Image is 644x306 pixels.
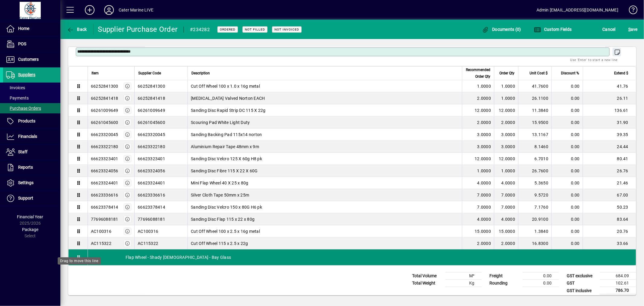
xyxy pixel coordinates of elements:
[518,141,551,153] td: 8.1460
[518,80,551,92] td: 41.7600
[18,41,26,46] span: POS
[134,237,187,249] td: AC115322
[91,95,118,101] div: 66252841418
[583,141,636,153] td: 24.44
[462,80,494,92] td: 1.0000
[60,24,94,35] app-page-header-button: Back
[614,70,628,76] span: Extend $
[551,225,583,237] td: 0.00
[523,280,559,287] td: 0.00
[601,24,617,35] button: Cancel
[462,237,494,249] td: 2.0000
[518,213,551,225] td: 20.9100
[99,5,119,15] button: Profile
[91,180,118,186] div: 66623324401
[3,191,60,206] a: Support
[583,153,636,165] td: 80.41
[134,177,187,189] td: 66623324401
[409,272,445,280] td: Total Volume
[191,216,255,222] span: Sanding Disc Flap 115 x 22 x 80g
[494,129,518,141] td: 3.0000
[191,192,249,198] span: Silver Cloth Tape 50mm x 25m
[466,67,490,80] span: Recommended Order Qty
[191,119,250,125] span: Scouring Pad White Light Duty
[18,26,29,31] span: Home
[628,24,638,34] span: ave
[191,83,260,89] span: Cut Off Wheel 100 x 1.0 x 16g metal
[561,70,579,76] span: Discount %
[494,92,518,104] td: 1.0000
[551,92,583,104] td: 0.00
[583,201,636,213] td: 50.23
[191,228,260,234] span: Cut Off Wheel 100 x 2.5 x 16g metal
[462,225,494,237] td: 15.0000
[134,213,187,225] td: 77696088181
[98,24,178,34] div: Supplier Purchase Order
[3,37,60,52] a: POS
[486,272,523,280] td: Freight
[18,165,33,170] span: Reports
[65,24,88,35] button: Back
[191,107,265,113] span: Sanding Disc Rapid Strip DC 115 X 22g
[462,177,494,189] td: 4.0000
[532,24,573,35] button: Custom Fields
[551,129,583,141] td: 0.00
[6,96,29,100] span: Payments
[518,177,551,189] td: 5.3650
[245,28,265,31] span: Not Filled
[494,104,518,116] td: 12.0000
[138,70,161,76] span: Supplier Code
[191,204,262,210] span: Sanding Disc Velcro 150 x 80G H6 pk
[518,237,551,249] td: 16.8300
[583,165,636,177] td: 26.76
[3,114,60,129] a: Products
[494,177,518,189] td: 4.0000
[191,168,258,174] span: Sanding Disc Fibre 115 X 22 X 60G
[628,27,631,32] span: S
[445,280,482,287] td: Kg
[518,153,551,165] td: 6.7010
[18,180,34,185] span: Settings
[523,272,559,280] td: 0.00
[134,92,187,104] td: 66252841418
[3,103,60,113] a: Purchase Orders
[3,21,60,36] a: Home
[462,141,494,153] td: 3.0000
[191,95,265,101] span: [MEDICAL_DATA] Valved Norton EACH
[220,28,235,31] span: Ordered
[134,141,187,153] td: 66623322180
[462,116,494,129] td: 2.0000
[462,92,494,104] td: 2.0000
[583,92,636,104] td: 26.11
[494,141,518,153] td: 3.0000
[91,204,118,210] div: 66623378414
[91,228,111,234] div: AC100316
[91,70,99,76] span: Item
[551,153,583,165] td: 0.00
[624,1,636,21] a: Knowledge Base
[91,132,118,138] div: 66623320045
[583,225,636,237] td: 20.76
[445,272,482,280] td: M³
[18,149,27,154] span: Staff
[583,129,636,141] td: 39.35
[134,189,187,201] td: 66623336616
[480,24,523,35] button: Documents (0)
[191,240,248,246] span: Cut Off Wheel 115 x 2.5 x 22g
[494,201,518,213] td: 7.0000
[530,70,548,76] span: Unit Cost $
[537,5,618,15] div: Admin [EMAIL_ADDRESS][DOMAIN_NAME]
[583,80,636,92] td: 41.76
[551,213,583,225] td: 0.00
[564,272,600,280] td: GST exclusive
[518,104,551,116] td: 11.3840
[18,134,37,139] span: Financials
[603,24,616,34] span: Cancel
[583,189,636,201] td: 67.00
[462,189,494,201] td: 7.0000
[494,225,518,237] td: 15.0000
[600,272,636,280] td: 684.09
[3,83,60,93] a: Invoices
[18,119,35,123] span: Products
[494,153,518,165] td: 12.0000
